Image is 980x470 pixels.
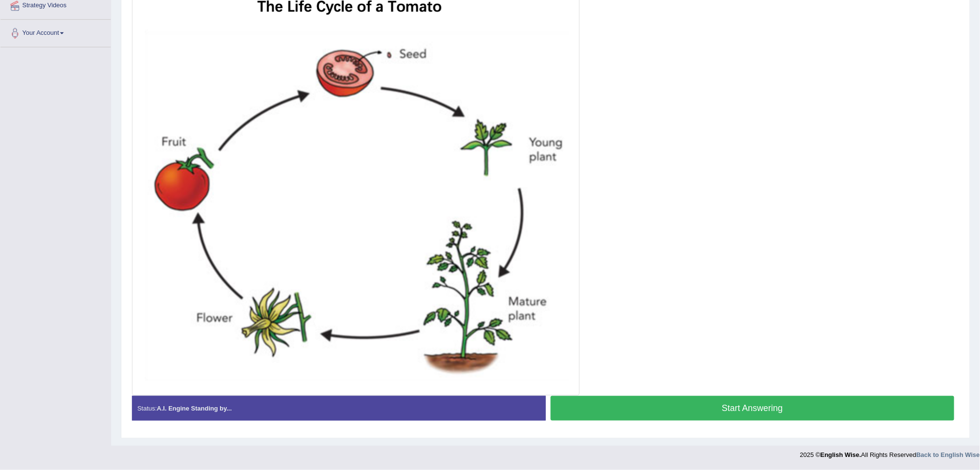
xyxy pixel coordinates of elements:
button: Start Answering [551,396,955,421]
div: 2025 © All Rights Reserved [800,446,980,460]
strong: A.I. Engine Standing by... [157,405,232,412]
a: Back to English Wise [917,452,980,459]
a: Your Account [0,20,111,44]
div: Status: [132,396,546,421]
strong: English Wise. [820,452,861,459]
